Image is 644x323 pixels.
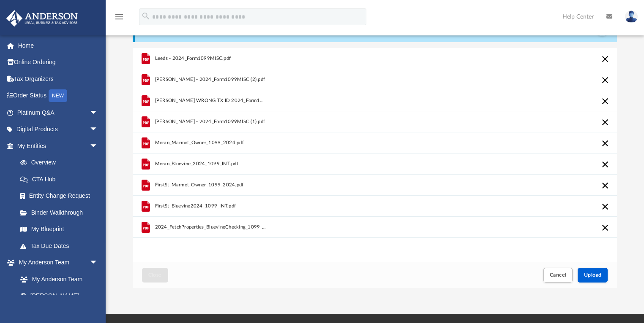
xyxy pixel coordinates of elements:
div: NEW [49,89,67,102]
a: Tax Organizers [6,70,111,87]
i: search [141,11,150,21]
a: Platinum Q&Aarrow_drop_down [6,104,111,121]
button: Cancel this upload [600,159,610,170]
span: arrow_drop_down [90,104,106,121]
button: Close [142,268,168,283]
span: Cancel [550,272,567,277]
a: My Anderson Teamarrow_drop_down [6,254,106,271]
div: Upload [133,48,617,288]
span: [PERSON_NAME] - 2024_Form1099MISC (2).pdf [155,77,265,82]
button: Upload [578,268,608,283]
a: My Entitiesarrow_drop_down [6,137,111,154]
a: Online Ordering [6,54,111,71]
a: menu [114,16,124,22]
span: FirstSt_Marmot_Owner_1099_2024.pdf [155,182,243,188]
a: My Anderson Team [12,271,102,288]
button: Cancel this upload [600,117,610,127]
a: My Blueprint [12,221,106,238]
span: Close [148,272,162,277]
a: Order StatusNEW [6,87,111,105]
span: arrow_drop_down [90,254,106,272]
div: grid [133,48,617,262]
button: Cancel this upload [600,96,610,106]
a: CTA Hub [12,171,111,188]
span: 2024_FetchProperties_BluevineChecking_1099-INT.pdf [155,224,266,230]
span: Moran_Marmot_Owner_1099_2024.pdf [155,140,243,145]
a: Binder Walkthrough [12,204,111,221]
a: [PERSON_NAME] System [12,288,106,315]
button: Cancel this upload [600,54,610,64]
button: Cancel this upload [600,180,610,191]
a: Overview [12,154,111,171]
span: arrow_drop_down [90,121,106,138]
a: Digital Productsarrow_drop_down [6,121,111,138]
button: Cancel this upload [600,138,610,148]
span: [PERSON_NAME] - 2024_Form1099MISC (1).pdf [155,119,265,124]
button: Cancel this upload [600,75,610,85]
span: Leeds - 2024_Form1099MISC.pdf [155,56,231,61]
a: Entity Change Request [12,188,111,205]
img: User Pic [625,11,638,23]
span: Moran_Bluevine_2024_1099_INT.pdf [155,161,238,167]
span: [PERSON_NAME] WRONG TX ID 2024_Form1099MISC (4).pdf [155,98,266,103]
button: Cancel this upload [600,202,610,212]
button: Cancel this upload [600,223,610,233]
i: menu [114,12,124,22]
a: Tax Due Dates [12,237,111,254]
span: FirstSt_Bluevine2024_1099_INT.pdf [155,203,236,209]
img: Anderson Advisors Platinum Portal [4,10,80,27]
button: Cancel [543,268,573,283]
a: Home [6,37,111,54]
span: arrow_drop_down [90,137,106,155]
span: Upload [584,272,602,277]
